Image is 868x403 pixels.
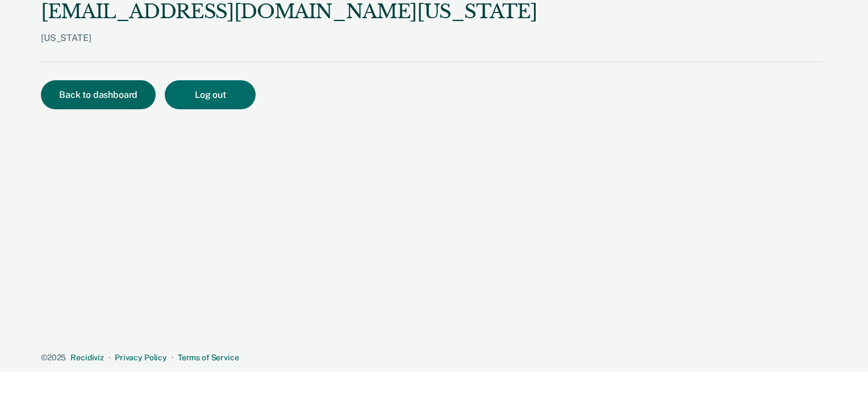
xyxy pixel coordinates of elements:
[70,353,104,362] a: Recidiviz
[41,32,537,61] div: [US_STATE]
[41,80,156,109] button: Back to dashboard
[41,353,66,362] span: © 2025
[178,353,239,362] a: Terms of Service
[41,91,165,100] a: Back to dashboard
[165,80,256,109] button: Log out
[41,353,823,363] div: · ·
[115,353,167,362] a: Privacy Policy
